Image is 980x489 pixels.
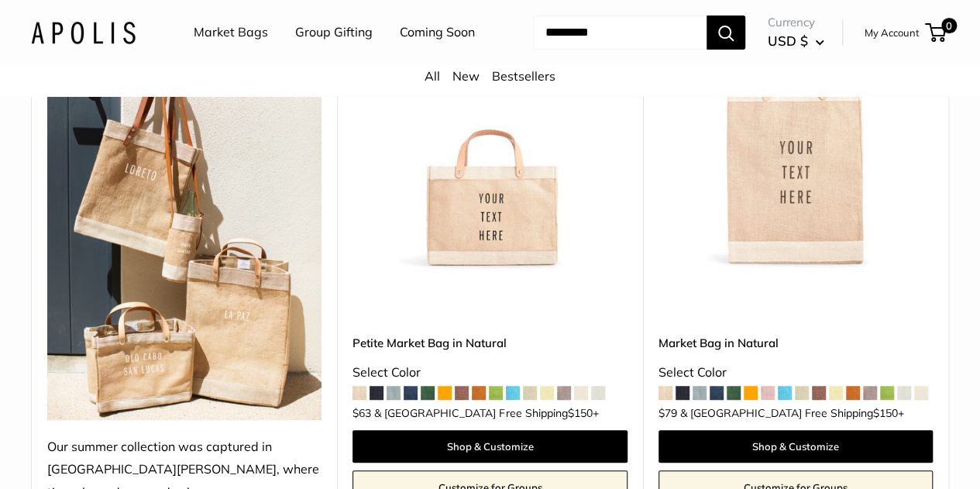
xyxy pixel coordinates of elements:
[873,406,898,420] span: $150
[707,15,745,50] button: Search
[31,21,136,43] img: Apolis
[533,15,707,50] input: Search...
[768,29,824,53] button: USD $
[865,23,920,42] a: My Account
[941,18,957,33] span: 0
[400,21,475,44] a: Coming Soon
[374,408,598,418] span: & [GEOGRAPHIC_DATA] Free Shipping +
[567,406,592,420] span: $150
[194,21,268,44] a: Market Bags
[492,68,555,84] a: Bestsellers
[352,361,627,384] div: Select Color
[768,12,824,33] span: Currency
[352,430,627,463] a: Shop & Customize
[927,23,946,42] a: 0
[658,430,933,463] a: Shop & Customize
[425,68,440,84] a: All
[680,408,904,418] span: & [GEOGRAPHIC_DATA] Free Shipping +
[658,406,677,420] span: $79
[768,33,808,49] span: USD $
[452,68,480,84] a: New
[295,21,373,44] a: Group Gifting
[352,406,371,420] span: $63
[658,361,933,384] div: Select Color
[658,334,933,352] a: Market Bag in Natural
[352,334,627,352] a: Petite Market Bag in Natural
